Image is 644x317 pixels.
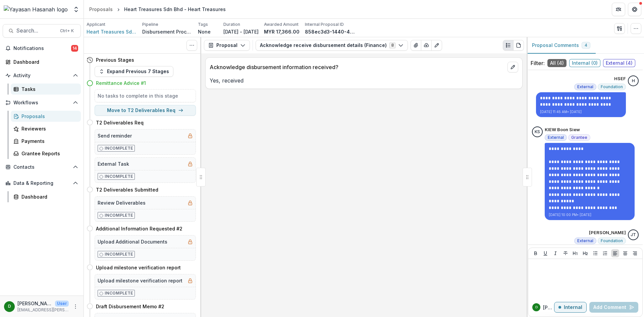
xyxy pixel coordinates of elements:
[532,249,540,257] button: Bold
[21,138,75,145] div: Payments
[13,100,70,106] span: Workflows
[3,70,81,81] button: Open Activity
[571,249,579,257] button: Heading 1
[21,125,75,132] div: Reviewers
[142,21,158,28] p: Pipeline
[11,191,81,202] a: Dashboard
[628,3,641,16] button: Get Help
[21,150,75,157] div: Grantee Reports
[98,92,193,99] h5: No tasks to complete in this stage
[4,5,68,13] img: Yayasan Hasanah logo
[601,85,623,89] span: Foundation
[305,28,355,35] p: 858ec3d3-1440-4936-a9f2-b2dda87659dc
[569,59,600,67] span: Internal ( 0 )
[16,28,56,34] span: Search...
[603,59,635,67] span: External ( 4 )
[256,40,408,51] button: Acknowledge receive disbursement details (Finance)8
[71,303,79,311] button: More
[105,251,133,257] p: Incomplete
[589,302,638,313] button: Add Comment
[564,305,582,310] p: Internal
[13,180,70,186] span: Data & Reporting
[3,24,81,38] button: Search...
[11,111,81,122] a: Proposals
[95,105,196,116] button: Move to T2 Deliverables Req
[531,59,545,67] p: Filter:
[561,249,570,257] button: Strike
[527,37,596,54] button: Proposal Comments
[13,58,75,65] div: Dashboard
[89,6,113,13] div: Proposals
[105,212,133,218] p: Incomplete
[571,135,587,140] span: Grantee
[585,43,587,48] span: 4
[96,264,181,271] h4: Upload milestone verification report
[545,126,580,133] p: KIEW Boon Siew
[98,277,182,284] h5: Upload milestone verification report
[96,303,164,310] h4: Draft Disbursement Memo #2
[96,119,144,126] h4: T2 Deliverables Req
[11,123,81,134] a: Reviewers
[548,135,564,140] span: External
[96,56,134,63] h4: Previous Stages
[59,27,75,35] div: Ctrl + K
[87,21,105,28] p: Applicant
[513,40,524,51] button: PDF view
[98,199,146,206] h5: Review Deliverables
[631,249,639,257] button: Align Right
[577,239,593,243] span: External
[631,233,636,237] div: Josselyn Tan
[535,306,538,309] div: Dina
[554,302,587,313] button: Internal
[142,28,193,35] p: Disbursement Process
[541,249,549,257] button: Underline
[264,21,299,28] p: Awarded Amount
[591,249,599,257] button: Bullet List
[549,212,631,217] p: [DATE] 10:00 PM • [DATE]
[11,136,81,147] a: Payments
[17,300,52,307] p: [PERSON_NAME]
[21,86,75,93] div: Tasks
[223,28,259,35] p: [DATE] - [DATE]
[198,28,211,35] p: None
[87,28,137,35] a: Heart Treasures Sdn Bhd
[601,249,609,257] button: Ordered List
[71,45,78,52] span: 14
[98,238,167,245] h5: Upload Additional Documents
[3,162,81,172] button: Open Contacts
[547,59,567,67] span: All ( 4 )
[210,63,505,71] p: Acknowledge disbursement information received?
[21,113,75,120] div: Proposals
[11,84,81,95] a: Tasks
[632,79,635,83] div: HSEF
[55,301,69,307] p: User
[13,46,71,51] span: Notifications
[8,304,11,309] div: Dina
[124,6,226,13] div: Heart Treasures Sdn Bhd - Heart Treasures
[3,97,81,108] button: Open Workflows
[577,85,593,89] span: External
[71,3,81,16] button: Open entity switcher
[204,40,250,51] button: Proposal
[543,304,554,311] p: [PERSON_NAME]
[87,4,228,14] nav: breadcrumb
[503,40,514,51] button: Plaintext view
[581,249,589,257] button: Heading 2
[305,21,344,28] p: Internal Proposal ID
[198,21,208,28] p: Tags
[105,145,133,151] p: Incomplete
[13,73,70,78] span: Activity
[601,239,623,243] span: Foundation
[87,4,115,14] a: Proposals
[411,40,421,51] button: View Attached Files
[612,3,625,16] button: Partners
[96,80,146,87] h4: Remittance Advice #1
[535,130,540,134] div: KIEW Boon Siew
[210,76,518,85] p: Yes, received
[614,75,626,82] p: HSEF
[3,178,81,189] button: Open Data & Reporting
[264,28,300,35] p: MYR 17,366.00
[105,290,133,296] p: Incomplete
[98,160,129,167] h5: External Task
